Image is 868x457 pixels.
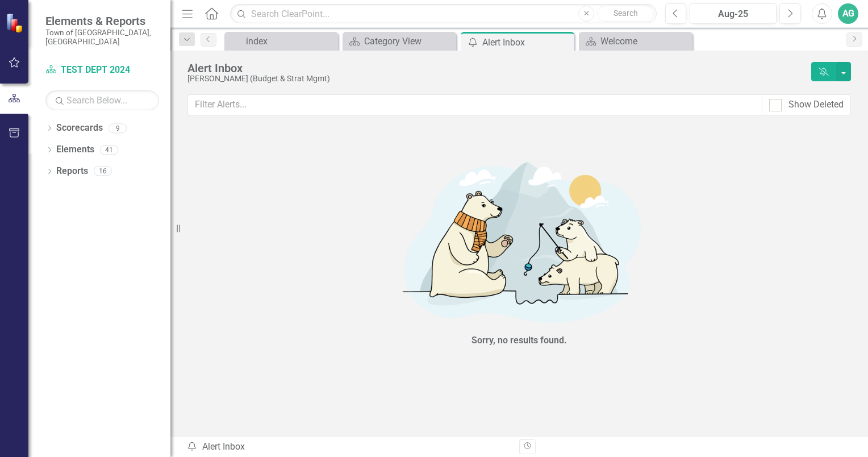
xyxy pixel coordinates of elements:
a: Scorecards [56,122,103,135]
div: Alert Inbox [187,62,806,74]
div: Alert Inbox [482,35,571,49]
button: AG [838,3,858,24]
div: Aug-25 [694,7,773,21]
a: index [227,34,335,48]
div: Show Deleted [788,98,844,111]
div: Alert Inbox [186,441,511,454]
div: Sorry, no results found. [471,334,567,347]
button: Search [597,6,654,22]
a: TEST DEPT 2024 [45,64,159,77]
span: Search [614,9,638,18]
input: Search ClearPoint... [230,4,657,24]
small: Town of [GEOGRAPHIC_DATA], [GEOGRAPHIC_DATA] [45,28,159,47]
img: No results found [349,149,690,332]
input: Search Below... [45,90,159,110]
input: Filter Alerts... [187,94,762,115]
button: Aug-25 [690,3,777,24]
div: [PERSON_NAME] (Budget & Strat Mgmt) [187,74,806,83]
a: Category View [345,34,453,48]
div: index [246,34,335,48]
a: Reports [56,165,88,178]
a: Welcome [582,34,690,48]
div: 9 [108,123,127,133]
div: Welcome [600,34,690,48]
div: Category View [364,34,453,48]
div: 41 [100,145,118,155]
img: ClearPoint Strategy [6,13,26,33]
span: Elements & Reports [45,14,159,28]
div: 16 [94,167,112,176]
a: Elements [56,143,94,156]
